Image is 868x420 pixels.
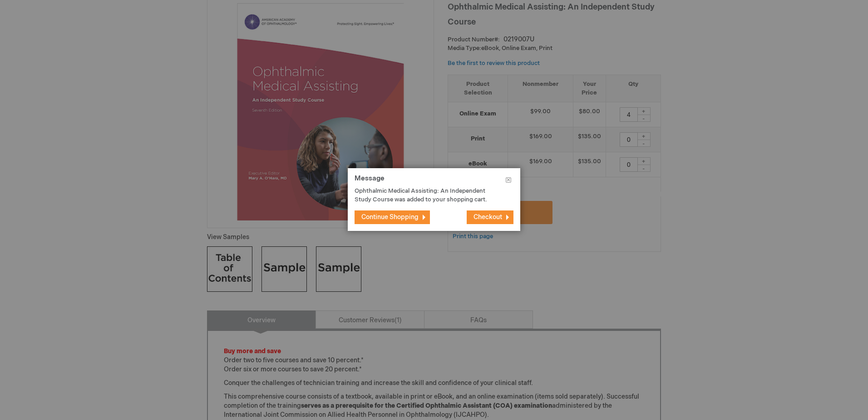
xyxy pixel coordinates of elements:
button: Checkout [467,210,513,224]
h1: Message [355,175,513,187]
span: Checkout [473,213,502,221]
button: Continue Shopping [355,210,430,224]
p: Ophthalmic Medical Assisting: An Independent Study Course was added to your shopping cart. [355,187,500,204]
span: Continue Shopping [361,213,419,221]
